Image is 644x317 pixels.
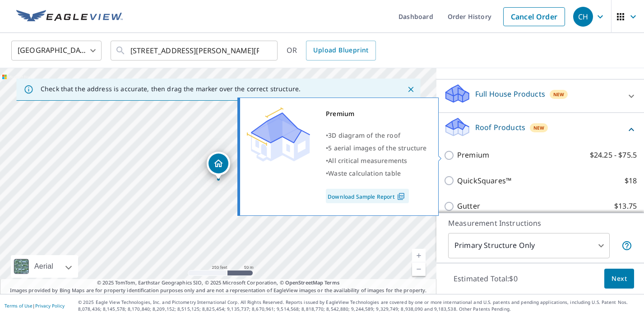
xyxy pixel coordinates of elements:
div: Aerial [11,255,78,278]
div: Full House ProductsNew [444,83,637,109]
span: Upload Blueprint [313,45,368,56]
a: Terms [324,279,339,286]
div: • [326,142,427,154]
a: Privacy Policy [35,303,65,309]
img: Premium [247,107,310,162]
div: • [326,154,427,167]
div: [GEOGRAPHIC_DATA] [11,38,102,63]
div: CH [573,7,593,27]
span: Waste calculation table [328,169,401,177]
a: Terms of Use [5,303,32,309]
span: Your report will include only the primary structure on the property. For example, a detached gara... [621,240,632,251]
button: Close [405,84,417,95]
p: $13.75 [614,200,637,212]
a: Upload Blueprint [306,41,375,61]
p: $24.25 - $75.5 [590,149,637,161]
a: OpenStreetMap [285,279,323,286]
p: Check that the address is accurate, then drag the marker over the correct structure. [41,85,301,93]
p: Roof Products [475,122,525,133]
p: Measurement Instructions [448,218,632,228]
input: Search by address or latitude-longitude [130,38,259,63]
div: Dropped pin, building 1, Residential property, 2400 Hardison Dr Norfolk, NE 68701 [207,152,230,180]
a: Current Level 17, Zoom Out [412,262,426,276]
button: Next [604,269,634,289]
img: Pdf Icon [395,192,407,200]
p: Premium [457,149,489,161]
span: New [533,124,545,131]
div: Roof ProductsNew [444,117,637,142]
a: Download Sample Report [326,189,409,203]
p: Estimated Total: $0 [446,269,525,289]
span: Next [612,273,627,284]
p: Full House Products [475,89,545,99]
a: Cancel Order [503,7,565,26]
div: Aerial [32,255,56,278]
p: QuickSquares™ [457,175,511,186]
a: Current Level 17, Zoom In [412,249,426,262]
div: • [326,129,427,142]
p: | [5,303,65,308]
p: Gutter [457,200,480,212]
div: • [326,167,427,180]
span: 5 aerial images of the structure [328,144,426,152]
div: OR [287,41,376,61]
span: 3D diagram of the roof [328,131,400,140]
span: New [553,91,565,98]
span: All critical measurements [328,156,407,165]
img: EV Logo [16,10,123,23]
div: Primary Structure Only [448,233,610,258]
span: © 2025 TomTom, Earthstar Geographics SIO, © 2025 Microsoft Corporation, © [97,279,339,287]
p: © 2025 Eagle View Technologies, Inc. and Pictometry International Corp. All Rights Reserved. Repo... [78,299,639,312]
p: $18 [625,175,637,186]
div: Premium [326,107,427,120]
